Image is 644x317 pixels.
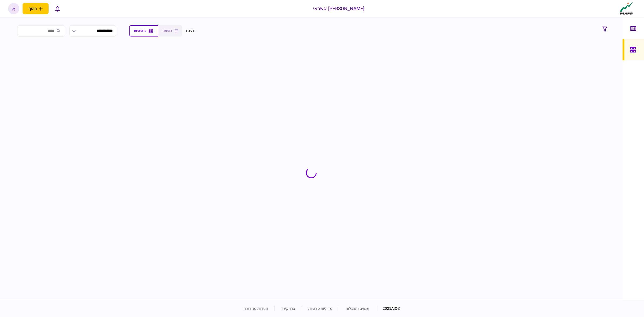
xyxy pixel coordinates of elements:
[8,3,19,14] button: א
[308,306,332,311] a: מדיניות פרטיות
[134,29,146,33] span: כרטיסיות
[243,306,268,311] a: הערות מהדורה
[619,2,635,15] img: client company logo
[313,5,365,12] div: [PERSON_NAME] אשראי
[281,306,295,311] a: צרו קשר
[346,306,369,311] a: תנאים והגבלות
[23,3,49,14] button: פתח תפריט להוספת לקוח
[158,25,182,37] button: רשימה
[52,3,63,14] button: פתח רשימת התראות
[129,25,158,37] button: כרטיסיות
[376,306,401,311] div: © 2025 AIO
[184,28,196,34] div: תצוגה
[163,29,172,33] span: רשימה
